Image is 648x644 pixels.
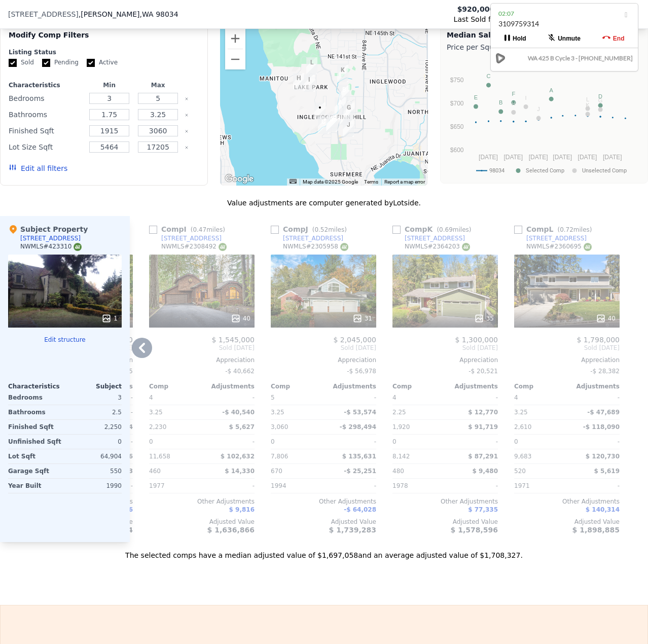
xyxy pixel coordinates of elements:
[450,77,464,84] text: $750
[223,172,256,186] a: Open this area in Google Maps (opens a new window)
[447,54,639,181] svg: A chart.
[42,59,50,67] input: Pending
[229,506,255,513] span: $ 9,816
[586,102,590,108] text: K
[567,382,620,390] div: Adjustments
[596,313,616,324] div: 40
[340,423,376,431] span: -$ 298,494
[468,506,498,513] span: $ 77,335
[514,382,567,390] div: Comp
[283,234,343,242] div: [STREET_ADDRESS]
[537,106,540,112] text: J
[149,423,166,431] span: 2,230
[303,179,358,185] span: Map data ©2025 Google
[526,234,587,242] div: [STREET_ADDRESS]
[344,506,376,513] span: -$ 64,028
[42,58,79,67] label: Pending
[447,40,641,54] div: Price per Square Foot
[560,226,573,233] span: 0.72
[526,242,592,251] div: NWMLS # 2360695
[468,409,498,416] span: $ 12,770
[9,140,83,154] div: Lot Size Sqft
[149,453,170,460] span: 11,658
[271,224,351,234] div: Comp J
[474,313,494,324] div: 35
[271,423,288,431] span: 3,060
[271,382,323,390] div: Comp
[293,73,304,90] div: 13245 67th Ave NE
[271,468,282,475] span: 670
[405,234,465,242] div: [STREET_ADDRESS]
[65,382,122,390] div: Subject
[67,390,122,405] div: 3
[583,423,620,431] span: -$ 118,090
[20,242,82,251] div: NWMLS # 423310
[343,102,354,120] div: 8015 NE 126th Pl
[577,336,620,344] span: $ 1,798,000
[462,243,470,251] img: NWMLS Logo
[271,234,343,242] a: [STREET_ADDRESS]
[8,479,63,493] div: Year Built
[392,518,498,526] div: Adjusted Value
[339,108,350,125] div: 12502 79th Ave NE
[514,356,620,364] div: Appreciation
[342,453,376,460] span: $ 135,631
[451,526,498,534] span: $ 1,578,596
[447,479,498,493] div: -
[149,344,255,352] span: Sold [DATE]
[392,344,498,352] span: Sold [DATE]
[271,497,376,506] div: Other Adjustments
[468,453,498,460] span: $ 87,291
[503,154,523,161] text: [DATE]
[185,129,189,133] button: Clear
[335,97,346,115] div: 12723 Juanita Dr NE
[308,226,351,233] span: ( miles)
[8,224,88,234] div: Subject Property
[67,405,122,419] div: 2.5
[149,479,200,493] div: 1977
[514,423,531,431] span: 2,610
[185,146,189,150] button: Clear
[271,453,288,460] span: 7,806
[87,58,118,67] label: Active
[479,154,498,161] text: [DATE]
[222,409,255,416] span: -$ 40,540
[392,479,443,493] div: 1978
[586,453,620,460] span: $ 120,730
[512,91,515,97] text: F
[67,479,122,493] div: 1990
[67,464,122,478] div: 550
[439,226,453,233] span: 0.69
[185,97,189,101] button: Clear
[67,449,122,463] div: 64,904
[306,57,317,75] div: 7016 NE 138th St
[9,58,34,67] label: Sold
[9,108,83,122] div: Bathrooms
[136,81,181,89] div: Max
[149,497,255,506] div: Other Adjustments
[87,59,95,67] input: Active
[204,390,255,405] div: -
[211,336,255,344] span: $ 1,545,000
[225,468,255,475] span: $ 14,330
[364,179,378,185] a: Terms
[529,154,548,161] text: [DATE]
[318,117,329,134] div: 7282 NE 122nd St
[392,394,397,401] span: 4
[347,368,376,375] span: -$ 56,978
[290,179,297,184] button: Keyboard shortcuts
[392,405,443,419] div: 2.25
[314,102,326,120] div: 12628 72nd Ave NE
[271,479,321,493] div: 1994
[271,518,376,526] div: Adjusted Value
[67,435,122,449] div: 0
[9,91,83,105] div: Bedrooms
[445,382,498,390] div: Adjustments
[586,506,620,513] span: $ 140,314
[553,154,572,161] text: [DATE]
[161,242,227,251] div: NWMLS # 2308492
[514,518,620,526] div: Adjusted Value
[193,226,206,233] span: 0.47
[225,368,255,375] span: -$ 40,662
[598,97,603,103] text: G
